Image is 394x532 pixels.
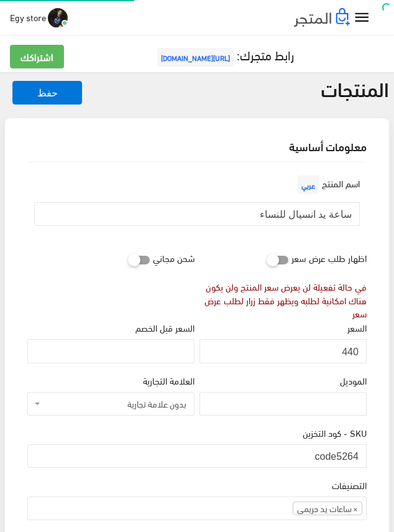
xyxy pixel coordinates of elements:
[48,8,68,28] img: ...
[294,8,350,27] img: .
[295,172,360,197] label: اسم المنتج
[298,175,319,194] span: عربي
[10,9,46,25] span: Egy store
[332,478,367,492] label: التصنيفات
[340,373,367,387] label: الموديل
[135,320,195,334] label: السعر قبل الخصم
[5,77,389,99] h2: المنتجات
[291,246,367,269] label: اظهار طلب عرض سعر
[303,426,367,439] label: SKU - كود التخزين
[157,48,234,67] span: [URL][DOMAIN_NAME]
[10,7,68,27] a: ... Egy store
[12,81,82,105] button: حفظ
[143,373,195,387] label: العلامة التجارية
[27,141,367,152] h2: معلومات أساسية
[153,246,195,269] label: شحن مجاني
[293,502,362,515] li: ساعات يد حريمى
[353,502,358,515] span: ×
[10,45,64,68] a: اشتراكك
[154,43,294,66] a: رابط متجرك:[URL][DOMAIN_NAME]
[27,392,195,416] span: بدون علامة تجارية
[353,9,371,27] i: 
[43,398,186,410] span: بدون علامة تجارية
[347,320,367,334] label: السعر
[199,280,367,321] div: في حالة تفعيلة لن يعرض سعر المنتج ولن يكون هناك امكانية لطلبه ويظهر فقط زرار لطلب عرض سعر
